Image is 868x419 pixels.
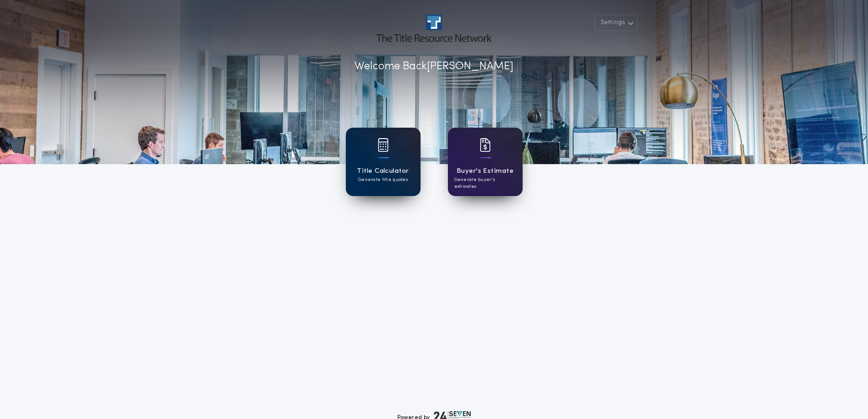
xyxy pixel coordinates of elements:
img: account-logo [376,15,491,42]
button: Settings [595,15,637,31]
h1: Buyer's Estimate [457,166,514,176]
p: Welcome Back [PERSON_NAME] [354,58,514,75]
a: card iconTitle CalculatorGenerate title quotes [346,128,421,196]
img: card icon [480,138,491,152]
p: Generate title quotes [358,176,408,183]
h1: Title Calculator [357,166,409,176]
img: card icon [378,138,389,152]
p: Generate buyer's estimates [454,176,516,190]
a: card iconBuyer's EstimateGenerate buyer's estimates [448,128,523,196]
